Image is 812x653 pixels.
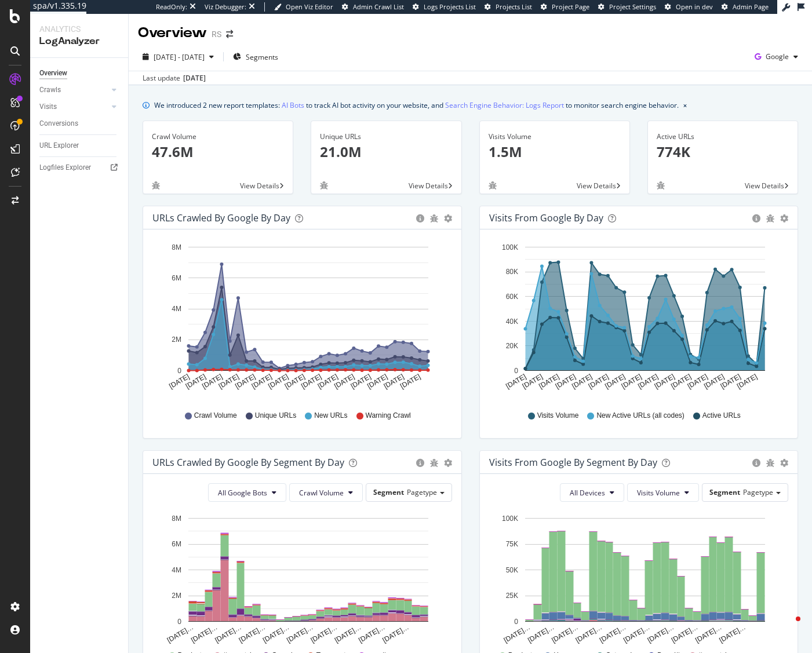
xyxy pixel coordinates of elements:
[250,373,274,391] text: [DATE]
[152,142,284,162] p: 47.6M
[780,459,788,467] div: gear
[366,373,389,391] text: [DATE]
[172,515,181,523] text: 8M
[172,566,181,574] text: 4M
[39,101,57,113] div: Visits
[228,48,283,66] button: Segments
[609,2,656,11] span: Project Settings
[143,99,798,111] div: info banner
[657,181,665,189] div: bug
[735,373,759,391] text: [DATE]
[537,373,560,391] text: [DATE]
[320,181,328,189] div: bug
[603,373,627,391] text: [DATE]
[416,459,424,467] div: circle-info
[39,162,91,174] div: Logfiles Explorer
[205,2,246,12] div: Viz Debugger:
[172,540,181,548] text: 6M
[156,2,187,12] div: ReadOnly:
[39,101,108,113] a: Visits
[409,181,448,191] span: View Details
[39,67,120,79] a: Overview
[349,373,373,391] text: [DATE]
[766,214,774,222] div: bug
[316,373,340,391] text: [DATE]
[505,540,518,548] text: 75K
[587,373,610,391] text: [DATE]
[627,483,699,502] button: Visits Volume
[138,23,207,43] div: Overview
[596,411,684,421] span: New Active URLs (all codes)
[172,305,181,313] text: 4M
[177,367,181,375] text: 0
[554,373,577,391] text: [DATE]
[172,592,181,600] text: 2M
[39,84,108,96] a: Crawls
[366,411,411,421] span: Warning Crawl
[39,140,79,152] div: URL Explorer
[373,487,404,497] span: Segment
[780,214,788,222] div: gear
[570,373,593,391] text: [DATE]
[514,367,518,375] text: 0
[39,118,120,130] a: Conversions
[505,592,518,600] text: 25K
[333,373,356,391] text: [DATE]
[217,373,241,391] text: [DATE]
[665,2,713,12] a: Open in dev
[489,132,621,142] div: Visits Volume
[520,373,544,391] text: [DATE]
[152,511,452,645] div: A chart.
[505,342,518,350] text: 20K
[143,73,206,83] div: Last update
[750,48,803,66] button: Google
[399,373,422,391] text: [DATE]
[489,239,789,400] svg: A chart.
[505,566,518,574] text: 50K
[138,48,219,66] button: [DATE] - [DATE]
[537,411,579,421] span: Visits Volume
[212,28,221,40] div: RS
[485,2,532,12] a: Projects List
[274,2,333,12] a: Open Viz Editor
[218,488,267,498] span: All Google Bots
[183,73,206,83] div: [DATE]
[504,373,527,391] text: [DATE]
[489,511,789,645] svg: A chart.
[496,2,532,11] span: Projects List
[733,2,769,11] span: Admin Page
[444,214,452,222] div: gear
[283,373,307,391] text: [DATE]
[577,181,616,191] span: View Details
[383,373,406,391] text: [DATE]
[743,487,773,497] span: Pagetype
[653,373,676,391] text: [DATE]
[424,2,476,11] span: Logs Projects List
[489,142,621,162] p: 1.5M
[636,373,660,391] text: [DATE]
[201,373,224,391] text: [DATE]
[620,373,643,391] text: [DATE]
[267,373,290,391] text: [DATE]
[766,52,789,61] span: Google
[489,212,603,224] div: Visits from Google by day
[255,411,296,421] span: Unique URLs
[152,212,290,224] div: URLs Crawled by Google by day
[669,373,693,391] text: [DATE]
[39,140,120,152] a: URL Explorer
[413,2,476,12] a: Logs Projects List
[752,214,760,222] div: circle-info
[702,411,741,421] span: Active URLs
[177,618,181,626] text: 0
[657,142,789,162] p: 774K
[39,118,78,130] div: Conversions
[39,84,61,96] div: Crawls
[489,181,497,189] div: bug
[39,67,67,79] div: Overview
[505,268,518,276] text: 80K
[152,457,344,468] div: URLs Crawled by Google By Segment By Day
[430,214,438,222] div: bug
[172,274,181,282] text: 6M
[208,483,286,502] button: All Google Bots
